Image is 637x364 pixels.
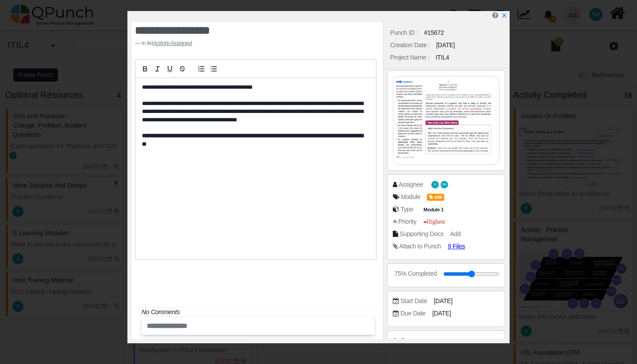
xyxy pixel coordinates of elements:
[423,218,445,225] span: Highest
[142,308,180,315] i: No Comments
[400,309,426,318] div: Due Date
[424,28,444,38] div: #15672
[441,181,448,188] span: Naeema Alsuliman
[400,296,427,306] div: Start Date
[401,192,420,202] div: Module
[436,53,449,62] div: ITIL4
[436,41,455,50] div: [DATE]
[399,229,443,239] div: Supporting Docs
[395,269,437,278] div: 75% Completed
[398,217,416,226] div: Priority
[501,12,507,19] svg: x
[432,309,451,318] span: [DATE]
[501,12,507,19] a: x
[400,205,413,214] div: Type
[431,181,439,188] span: Krobi17
[492,12,498,19] i: Edit Punch
[427,192,444,202] span: <div><span class="badge badge-secondary" style="background-color: #FE9200"> <i class="fa fa-tag p...
[390,41,430,50] div: Creation Date :
[390,28,418,38] div: Punch ID :
[393,337,414,344] span: Actions
[448,243,465,250] span: 9 Files
[450,230,461,237] span: Add
[442,183,446,186] span: NA
[135,39,334,47] footer: in list
[153,40,192,46] cite: Source Title
[422,206,445,214] span: Module 1
[434,296,452,306] span: [DATE]
[399,242,441,251] div: Attach to Punch
[153,40,192,46] u: Activity Assigned
[427,194,444,201] span: HW
[390,53,430,62] div: Project Name :
[399,180,423,189] div: Assignee
[434,183,436,186] span: K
